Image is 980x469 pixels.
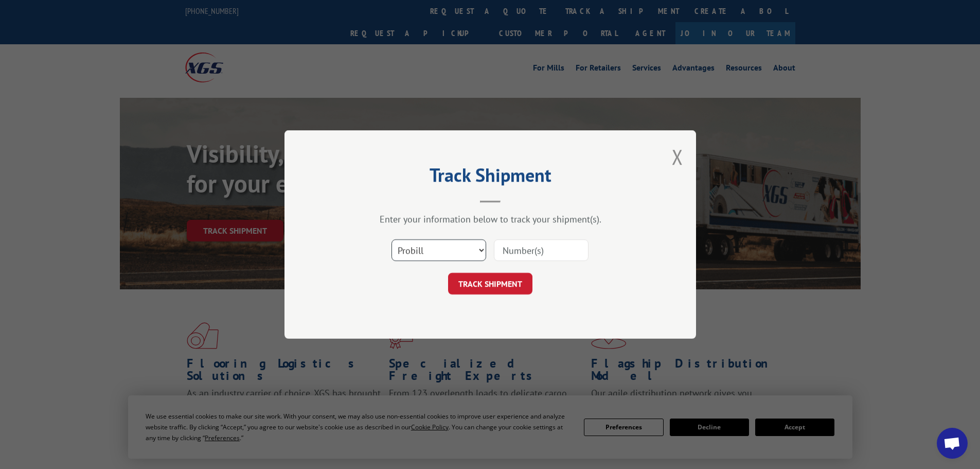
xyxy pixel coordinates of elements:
[336,168,645,187] h2: Track Shipment
[937,428,968,459] div: Open chat
[336,213,645,225] div: Enter your information below to track your shipment(s).
[672,143,683,170] button: Close modal
[494,239,589,261] input: Number(s)
[448,273,532,294] button: TRACK SHIPMENT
